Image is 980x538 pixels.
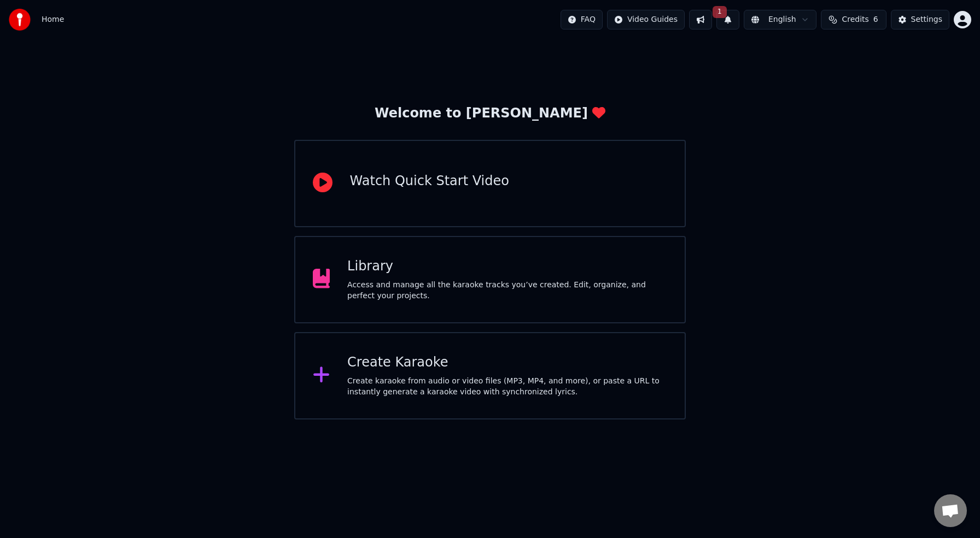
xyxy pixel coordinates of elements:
div: Settings [911,14,942,25]
span: 1 [713,6,727,18]
div: Create Karaoke [347,354,667,371]
div: Access and manage all the karaoke tracks you’ve created. Edit, organize, and perfect your projects. [347,280,667,301]
button: 1 [716,10,739,29]
button: Settings [891,10,949,29]
a: Open chat [934,494,967,527]
img: youka [9,9,31,31]
nav: breadcrumb [42,14,64,25]
span: Credits [842,14,868,25]
div: Library [347,258,667,275]
div: Welcome to [PERSON_NAME] [375,105,605,122]
div: Watch Quick Start Video [350,173,509,190]
div: Create karaoke from audio or video files (MP3, MP4, and more), or paste a URL to instantly genera... [347,376,667,398]
span: Home [42,14,64,25]
button: Credits6 [821,10,886,29]
button: Video Guides [607,10,685,29]
button: FAQ [561,10,603,29]
span: 6 [873,14,878,25]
